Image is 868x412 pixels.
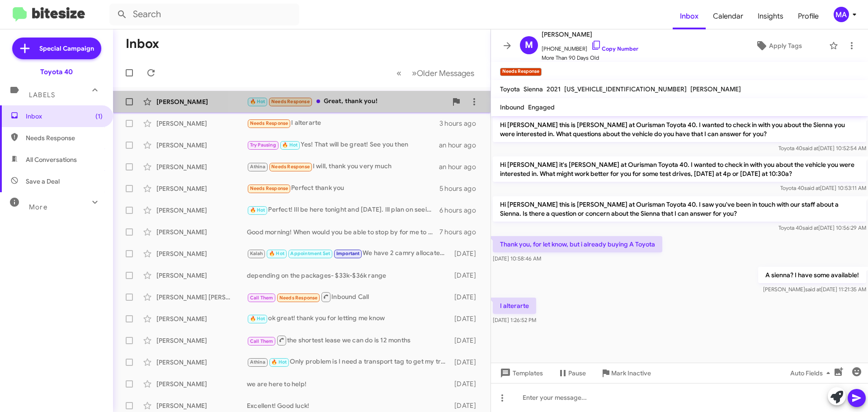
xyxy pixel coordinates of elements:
span: Call Them [250,338,274,344]
nav: Page navigation example [392,64,480,82]
div: we are here to help! [247,379,450,388]
span: Profile [791,3,826,29]
span: Call Them [250,295,274,301]
span: Appointment Set [290,251,330,256]
div: [PERSON_NAME] [156,119,247,128]
span: Important [336,251,360,256]
div: [DATE] [450,336,483,345]
div: an hour ago [439,141,483,150]
div: [DATE] [450,271,483,280]
span: Labels [29,91,55,99]
button: Templates [491,365,550,381]
span: [DATE] 10:58:46 AM [493,255,541,262]
span: 2021 [547,85,561,93]
div: Great, thank you! [247,96,447,107]
span: [PERSON_NAME] [542,29,638,40]
a: Inbox [673,3,706,29]
span: Needs Response [250,120,288,126]
div: 6 hours ago [439,206,483,215]
div: I alterarte [247,118,439,128]
span: [US_VEHICLE_IDENTIFICATION_NUMBER] [564,85,687,93]
div: [PERSON_NAME] [156,184,247,193]
span: More [29,203,47,211]
div: depending on the packages- $33k-$36k range [247,271,450,280]
div: [DATE] [450,314,483,323]
span: Apply Tags [769,38,802,54]
span: said at [802,145,818,152]
div: MA [834,7,849,22]
span: Sienna [524,85,543,93]
button: MA [826,7,858,22]
div: Good morning! When would you be able to stop by for me to give you the offer on your vehicle? [247,227,439,237]
div: [PERSON_NAME] [156,314,247,323]
span: 🔥 Hot [282,142,297,148]
span: [PHONE_NUMBER] [542,40,638,53]
button: Apply Tags [732,38,825,54]
div: 3 hours ago [439,119,483,128]
div: [DATE] [450,401,483,410]
p: Thank you, for let know, but i already buying A Toyota [493,236,662,252]
div: [PERSON_NAME] [156,206,247,215]
span: Needs Response [26,133,103,142]
div: the shortest lease we can do is 12 months [247,335,450,346]
div: [PERSON_NAME] [156,249,247,258]
span: 🔥 Hot [250,99,265,104]
span: [PERSON_NAME] [DATE] 11:21:35 AM [763,286,866,293]
a: Copy Number [591,45,638,52]
span: Calendar [706,3,750,29]
div: [PERSON_NAME] [156,358,247,367]
span: M [525,38,533,52]
div: We have 2 camry allocated as well as a corolla hybrid allocated. All have black interior. [247,248,450,259]
span: Older Messages [417,68,474,78]
span: » [412,67,417,79]
span: Pause [568,365,586,381]
div: an hour ago [439,162,483,171]
span: [DATE] 1:26:52 PM [493,317,536,323]
span: 🔥 Hot [250,316,265,322]
small: Needs Response [500,68,542,76]
span: More Than 90 Days Old [542,53,638,62]
div: Perfect! Ill be here tonight and [DATE]. Ill plan on seeing you tonight then! Thank you [247,205,439,215]
p: I alterarte [493,298,536,314]
div: [PERSON_NAME] [156,271,247,280]
span: 🔥 Hot [271,359,287,365]
div: [DATE] [450,358,483,367]
div: [PERSON_NAME] [156,227,247,237]
span: Toyota 40 [DATE] 10:52:54 AM [778,145,866,152]
div: [DATE] [450,249,483,258]
span: Inbound [500,103,524,111]
span: Athina [250,164,265,170]
div: Toyota 40 [40,67,73,76]
span: « [396,67,401,79]
span: Needs Response [279,295,318,301]
div: [PERSON_NAME] [156,162,247,171]
div: Excellent! Good luck! [247,401,450,410]
span: All Conversations [26,155,77,164]
div: [PERSON_NAME] [156,97,247,106]
div: Inbound Call [247,291,450,303]
div: Yes! That will be great! See you then [247,140,439,150]
span: [PERSON_NAME] [690,85,741,93]
span: Insights [750,3,791,29]
span: Athina [250,359,265,365]
span: 🔥 Hot [250,207,265,213]
span: said at [805,286,821,293]
div: I will, thank you very much [247,161,439,172]
p: Hi [PERSON_NAME] this is [PERSON_NAME] at Ourisman Toyota 40. I wanted to check in with you about... [493,117,866,142]
span: Save a Deal [26,177,60,186]
span: Templates [498,365,543,381]
span: Needs Response [250,185,288,191]
div: [PERSON_NAME] [156,141,247,150]
span: Special Campaign [39,44,94,53]
span: Mark Inactive [611,365,651,381]
div: [PERSON_NAME] [156,379,247,388]
span: Inbox [26,112,103,121]
span: Needs Response [271,164,310,170]
span: said at [802,224,818,231]
div: [DATE] [450,379,483,388]
span: Needs Response [271,99,310,104]
span: Try Pausing [250,142,276,148]
button: Mark Inactive [593,365,658,381]
div: 5 hours ago [439,184,483,193]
